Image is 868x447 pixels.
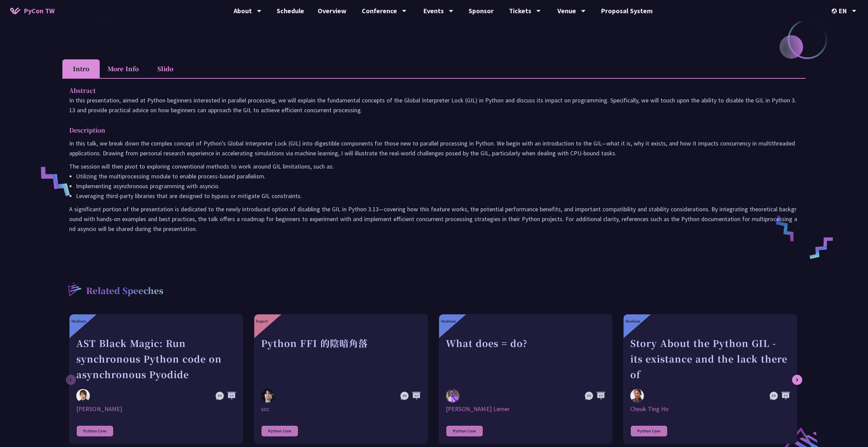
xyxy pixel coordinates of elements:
div: Story About the Python GIL - its existance and the lack there of [630,335,790,382]
div: Medium [441,318,456,324]
img: Home icon of PyCon TW 2025 [10,7,20,14]
p: In this presentation, aimed at Python beginners interested in parallel processing, we will explai... [69,95,799,115]
div: Python Core [446,425,483,437]
div: AST Black Magic: Run synchronous Python code on asynchronous Pyodide [76,335,236,382]
li: Slido [146,59,184,78]
p: Related Speeches [86,285,163,298]
li: More Info [100,59,146,78]
div: Expert [256,318,268,324]
li: Implementing asynchronous programming with asyncio. [76,181,799,191]
a: Medium What does = do? Reuven M. Lerner [PERSON_NAME] Lerner Python Core [439,314,613,444]
div: Medium [625,318,640,324]
img: Yuichiro Tachibana [76,389,90,403]
img: r3.8d01567.svg [58,273,91,306]
img: Reuven M. Lerner [446,389,459,404]
a: PyCon TW [3,2,61,19]
div: Python Core [261,425,298,437]
a: Medium AST Black Magic: Run synchronous Python code on asynchronous Pyodide Yuichiro Tachibana [P... [69,314,243,444]
li: Utilizing the multiprocessing module to enable process-based parallelism. [76,171,799,181]
li: Leveraging third-party libraries that are designed to bypass or mitigate GIL constraints. [76,191,799,201]
img: Cheuk Ting Ho [630,389,644,403]
p: Description [69,125,785,135]
span: PyCon TW [24,6,55,16]
div: Python FFI 的陰暗角落 [261,335,421,382]
div: What does = do? [446,335,606,382]
p: In this talk, we break down the complex concept of Python’s Global Interpreter Lock (GIL) into di... [69,138,799,158]
p: A significant portion of the presentation is dedicated to the newly introduced option of disablin... [69,204,799,234]
li: Intro [62,59,100,78]
div: Medium [71,318,86,324]
img: scc [261,389,275,403]
div: [PERSON_NAME] Lerner [446,405,606,413]
div: Cheuk Ting Ho [630,405,790,413]
div: scc [261,405,421,413]
p: The session will then pivot to exploring conventional methods to work around GIL limitations, suc... [69,161,799,171]
img: Locale Icon [832,8,839,14]
div: Python Core [630,425,668,437]
div: [PERSON_NAME] [76,405,236,413]
p: Abstract [69,85,785,95]
a: Expert Python FFI 的陰暗角落 scc scc Python Core [254,314,428,444]
a: Medium Story About the Python GIL - its existance and the lack there of Cheuk Ting Ho Cheuk Ting ... [623,314,797,444]
div: Python Core [76,425,114,437]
